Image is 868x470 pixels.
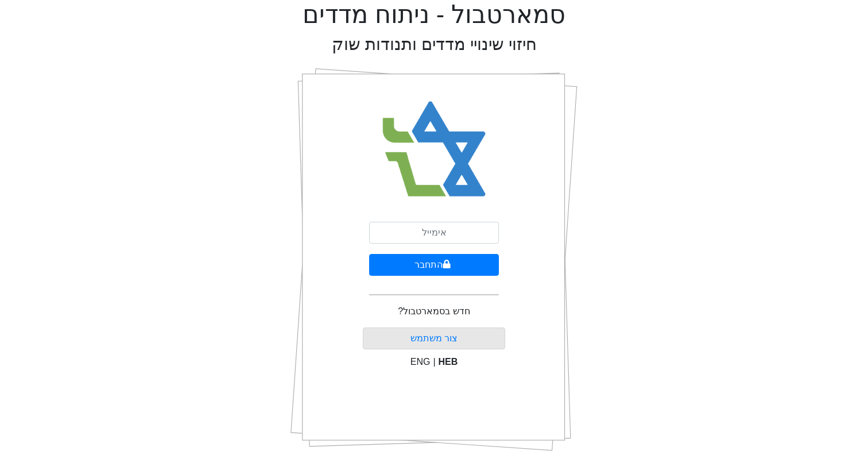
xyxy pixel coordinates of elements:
a: צור משתמש [410,333,458,343]
p: חדש בסמארטבול? [398,305,470,318]
h2: חיזוי שינויי מדדים ותנודות שוק [332,34,537,55]
span: HEB [439,357,458,367]
button: התחבר [369,254,499,276]
span: | [433,357,435,367]
input: אימייל [369,222,499,244]
button: צור משתמש [363,328,506,349]
img: Smart Bull [372,86,497,213]
span: ENG [410,357,431,367]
